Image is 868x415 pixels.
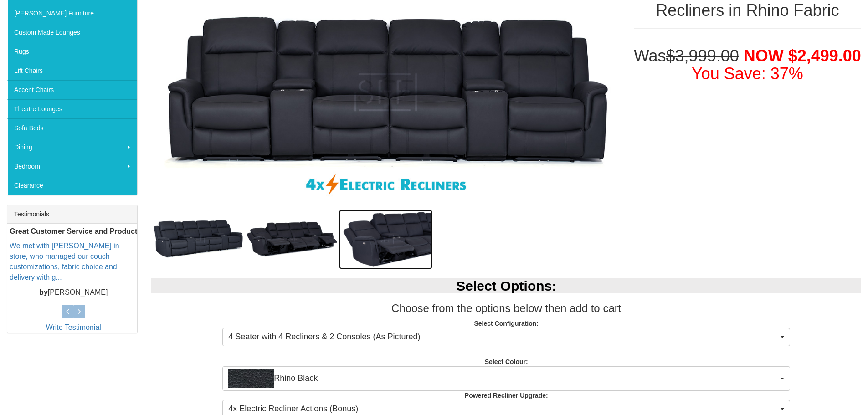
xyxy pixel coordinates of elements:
strong: Select Configuration: [474,320,539,327]
a: Sofa Beds [7,118,137,138]
a: Lift Chairs [7,61,137,80]
span: 4 Seater with 4 Recliners & 2 Consoles (As Pictured) [228,331,778,343]
p: [PERSON_NAME] [10,287,137,298]
h1: Was [634,47,861,83]
span: NOW $2,499.00 [744,46,861,65]
h3: Choose from the options below then add to cart [151,302,861,314]
a: Custom Made Lounges [7,23,137,42]
a: [PERSON_NAME] Furniture [7,4,137,23]
button: 4 Seater with 4 Recliners & 2 Consoles (As Pictured) [222,328,790,346]
a: We met with [PERSON_NAME] in store, who managed our couch customizations, fabric choice and deliv... [10,242,119,282]
span: 4x Electric Recliner Actions (Bonus) [228,403,778,415]
b: Select Options: [456,278,556,293]
div: Testimonials [7,205,137,224]
font: You Save: 37% [692,64,803,83]
a: Clearance [7,176,137,195]
a: Theatre Lounges [7,99,137,118]
strong: Powered Recliner Upgrade: [465,392,548,399]
b: by [39,288,48,296]
a: Accent Chairs [7,80,137,99]
a: Dining [7,138,137,157]
a: Write Testimonial [46,323,101,331]
a: Bedroom [7,157,137,176]
strong: Select Colour: [485,358,528,365]
a: Rugs [7,42,137,61]
button: Rhino BlackRhino Black [222,366,790,391]
b: Great Customer Service and Product [10,227,137,235]
span: Rhino Black [228,369,778,388]
img: Rhino Black [228,369,274,388]
del: $3,999.00 [666,46,739,65]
